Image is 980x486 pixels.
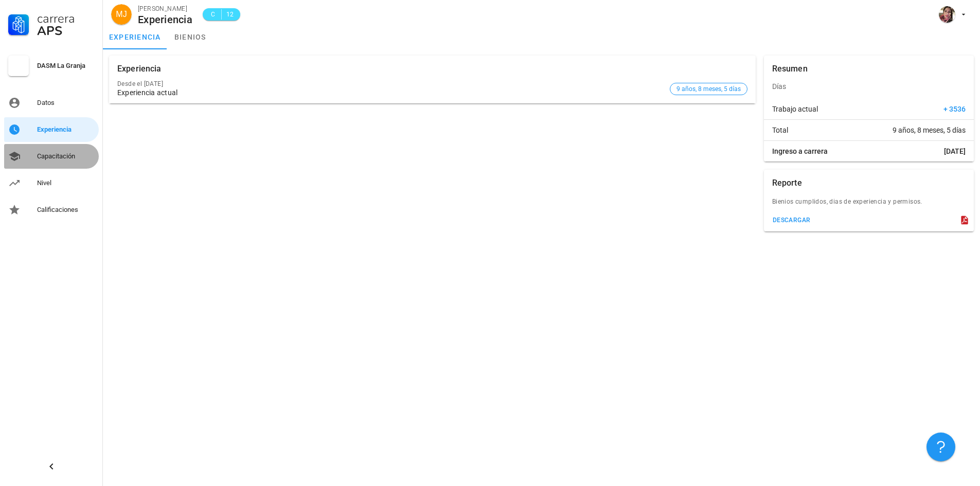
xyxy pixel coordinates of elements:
div: Resumen [772,56,808,82]
span: 9 años, 8 meses, 5 días [893,125,966,135]
span: [DATE] [944,146,966,156]
button: descargar [768,213,815,227]
div: Experiencia [37,125,95,134]
div: Experiencia [138,14,192,25]
div: APS [37,25,95,37]
div: [PERSON_NAME] [138,4,192,14]
div: Datos [37,99,95,107]
div: Experiencia [117,56,162,82]
span: Trabajo actual [772,104,818,114]
div: Experiencia actual [117,88,666,97]
span: Total [772,125,788,135]
div: Capacitación [37,152,95,160]
div: Calificaciones [37,206,95,214]
div: avatar [939,6,955,23]
div: Días [764,74,974,99]
a: Capacitación [4,144,99,169]
a: experiencia [103,25,167,49]
span: 9 años, 8 meses, 5 días [676,83,741,95]
a: bienios [167,25,213,49]
span: Ingreso a carrera [772,146,828,156]
div: Bienios cumplidos, dias de experiencia y permisos. [764,196,974,213]
a: Experiencia [4,117,99,142]
div: Reporte [772,170,802,196]
div: DASM La Granja [37,62,95,70]
a: Calificaciones [4,197,99,222]
span: 12 [226,9,234,20]
div: Nivel [37,179,95,187]
a: Nivel [4,171,99,195]
span: C [209,9,217,20]
span: + 3536 [943,104,966,114]
div: Carrera [37,12,95,25]
div: avatar [111,4,132,25]
div: descargar [772,217,811,224]
span: MJ [116,4,127,25]
div: Desde el [DATE] [117,80,666,87]
a: Datos [4,91,99,115]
